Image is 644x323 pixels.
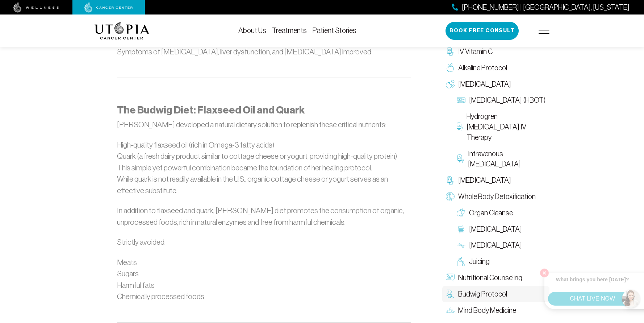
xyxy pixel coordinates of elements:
li: Symptoms of [MEDICAL_DATA], liver dysfunction, and [MEDICAL_DATA] improved [117,46,411,58]
a: Patient Stories [313,26,356,34]
a: [MEDICAL_DATA] [453,221,549,237]
img: cancer center [84,3,133,13]
li: High-quality flaxseed oil (rich in Omega-3 fatty acids) [117,139,411,151]
span: Nutritional Counseling [458,273,522,283]
img: Lymphatic Massage [457,241,465,250]
span: [MEDICAL_DATA] [469,240,522,250]
img: Colon Therapy [457,225,465,233]
img: Chelation Therapy [446,176,455,185]
img: wellness [13,3,59,13]
a: [PHONE_NUMBER] | [GEOGRAPHIC_DATA], [US_STATE] [452,2,630,13]
img: Oxygen Therapy [446,80,455,88]
img: Alkaline Protocol [446,63,455,72]
img: Budwig Protocol [446,290,455,298]
p: Strictly avoided: [117,236,411,248]
a: Mind Body Medicine [442,302,549,319]
img: icon-hamburger [539,28,549,34]
p: This simple yet powerful combination became the foundation of her healing protocol. While quark i... [117,162,411,196]
a: About Us [238,26,266,34]
p: [PERSON_NAME] developed a natural dietary solution to replenish these critical nutrients: [117,119,411,131]
a: [MEDICAL_DATA] [442,76,549,92]
a: Organ Cleanse [453,205,549,221]
img: Nutritional Counseling [446,273,455,282]
img: Organ Cleanse [457,208,465,217]
li: Harmful fats [117,279,411,291]
img: Mind Body Medicine [446,306,455,315]
a: Whole Body Detoxification [442,189,549,205]
span: Alkaline Protocol [458,63,507,73]
img: Hydrogren Peroxide IV Therapy [457,123,463,131]
span: Intravenous [MEDICAL_DATA] [468,149,546,170]
span: [MEDICAL_DATA] [458,175,511,186]
li: Quark (a fresh dairy product similar to cottage cheese or yogurt, providing high-quality protein) [117,150,411,162]
img: Juicing [457,257,465,266]
img: IV Vitamin C [446,47,455,56]
strong: The Budwig Diet: Flaxseed Oil and Quark [117,104,305,116]
a: Treatments [272,26,307,34]
button: Book Free Consult [446,22,519,40]
span: [MEDICAL_DATA] [469,224,522,235]
span: [MEDICAL_DATA] (HBOT) [469,95,545,105]
a: [MEDICAL_DATA] [442,172,549,189]
span: Juicing [469,256,490,267]
a: Alkaline Protocol [442,60,549,76]
span: Organ Cleanse [469,208,513,218]
a: Hydrogren [MEDICAL_DATA] IV Therapy [453,108,549,145]
span: Mind Body Medicine [458,305,516,316]
span: Budwig Protocol [458,289,507,299]
span: [MEDICAL_DATA] [458,79,511,90]
a: Nutritional Counseling [442,270,549,286]
a: [MEDICAL_DATA] [453,237,549,253]
a: [MEDICAL_DATA] (HBOT) [453,92,549,108]
span: Whole Body Detoxification [458,191,536,202]
span: Hydrogren [MEDICAL_DATA] IV Therapy [467,111,546,142]
img: Intravenous Ozone Therapy [457,154,464,163]
a: Juicing [453,253,549,270]
a: Intravenous [MEDICAL_DATA] [453,146,549,173]
img: logo [95,22,149,40]
img: Hyperbaric Oxygen Therapy (HBOT) [457,96,465,105]
a: IV Vitamin C [442,44,549,60]
span: IV Vitamin C [458,46,493,57]
img: Whole Body Detoxification [446,192,455,201]
p: In addition to flaxseed and quark, [PERSON_NAME] diet promotes the consumption of organic, unproc... [117,205,411,228]
li: Chemically processed foods [117,291,411,302]
span: [PHONE_NUMBER] | [GEOGRAPHIC_DATA], [US_STATE] [462,2,630,13]
li: Sugars [117,268,411,279]
li: Meats [117,257,411,268]
a: Budwig Protocol [442,286,549,302]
